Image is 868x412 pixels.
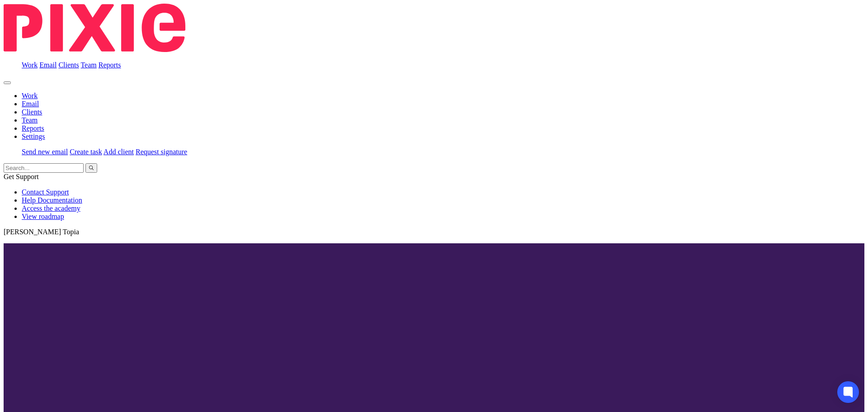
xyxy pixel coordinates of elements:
[39,61,57,69] a: Email
[22,61,38,69] a: Work
[136,148,187,156] a: Request signature
[22,92,38,99] a: Work
[22,133,45,140] a: Settings
[22,116,38,124] a: Team
[4,163,84,173] input: Search
[4,173,39,180] span: Get Support
[22,196,82,204] a: Help Documentation
[70,148,102,156] a: Create task
[22,148,68,156] a: Send new email
[22,108,42,116] a: Clients
[80,61,96,69] a: Team
[104,148,134,156] a: Add client
[99,61,121,69] a: Reports
[22,188,69,196] a: Contact Support
[22,213,64,220] a: View roadmap
[22,100,39,108] a: Email
[4,4,185,52] img: Pixie
[22,204,80,212] a: Access the academy
[4,228,864,236] p: [PERSON_NAME] Topia
[85,163,97,173] button: Search
[22,124,44,132] a: Reports
[58,61,79,69] a: Clients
